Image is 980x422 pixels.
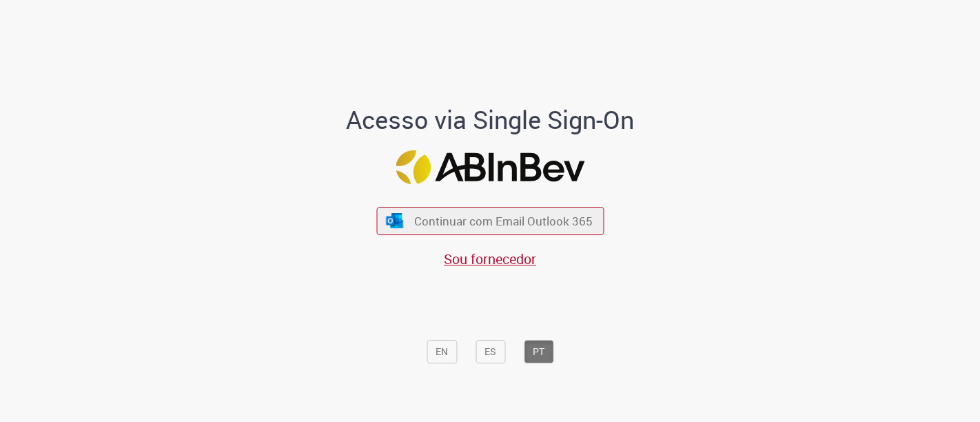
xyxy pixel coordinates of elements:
[396,150,584,184] img: Logo ABInBev
[385,213,405,228] img: ícone Azure/Microsoft 360
[414,213,593,229] span: Continuar com Email Outlook 365
[427,340,457,363] button: EN
[524,340,553,363] button: PT
[476,340,505,363] button: ES
[444,250,536,268] a: Sou fornecedor
[376,207,604,235] button: ícone Azure/Microsoft 360 Continuar com Email Outlook 365
[299,106,682,134] h1: Acesso via Single Sign-On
